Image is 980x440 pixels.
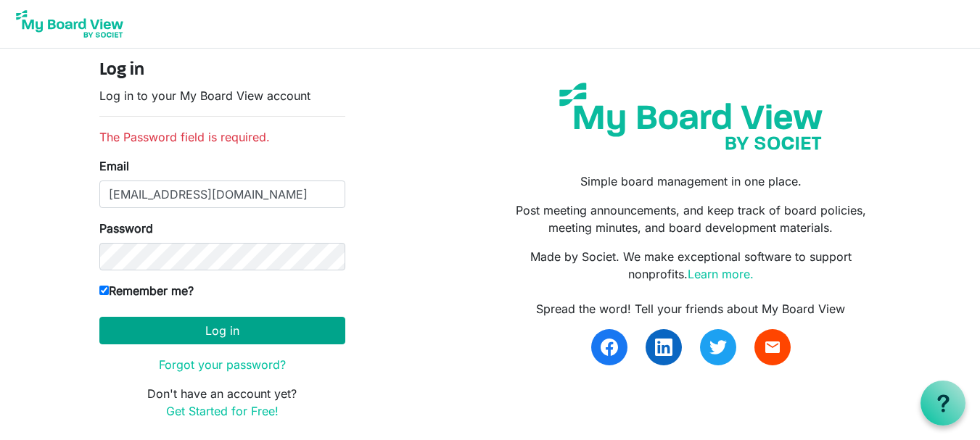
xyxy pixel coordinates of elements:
[501,202,881,236] p: Post meeting announcements, and keep track of board policies, meeting minutes, and board developm...
[99,60,345,81] h4: Log in
[764,339,781,356] span: email
[501,173,881,190] p: Simple board management in one place.
[99,87,345,104] p: Log in to your My Board View account
[99,286,109,295] input: Remember me?
[166,404,279,418] a: Get Started for Free!
[99,282,194,299] label: Remember me?
[99,385,345,420] p: Don't have an account yet?
[99,317,345,344] button: Log in
[754,329,791,365] a: email
[709,339,727,356] img: twitter.svg
[99,157,129,175] label: Email
[12,6,128,42] img: My Board View Logo
[501,300,881,317] div: Spread the word! Tell your friends about My Board View
[99,220,153,237] label: Password
[548,72,833,161] img: my-board-view-societ.svg
[99,128,345,146] li: The Password field is required.
[688,267,754,281] a: Learn more.
[601,339,618,356] img: facebook.svg
[159,357,286,372] a: Forgot your password?
[655,339,672,356] img: linkedin.svg
[501,248,881,283] p: Made by Societ. We make exceptional software to support nonprofits.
